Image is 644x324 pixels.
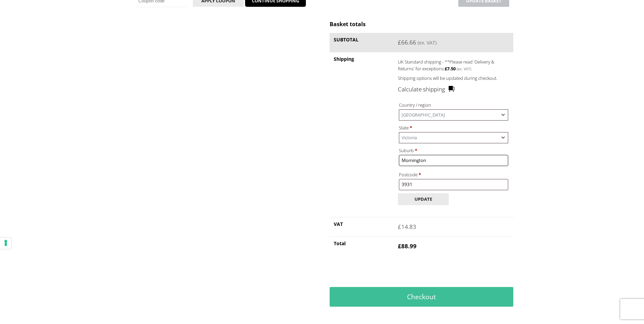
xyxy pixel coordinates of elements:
th: Subtotal [330,33,394,52]
label: Suburb [399,146,508,155]
bdi: 66.66 [398,38,416,46]
a: Calculate shipping [398,85,455,94]
span: £ [398,38,401,46]
label: UK Standard shipping - **Please read 'Delivery & Returns' for exceptions: [398,57,498,72]
a: Checkout [330,287,513,307]
th: Total [330,236,394,256]
span: Victoria [399,132,508,143]
label: Country / region [399,101,508,109]
p: Shipping options will be updated during checkout. [398,74,509,82]
button: Update [398,193,449,205]
span: Australia [399,109,508,121]
bdi: 88.99 [398,242,417,250]
span: £ [398,242,401,250]
span: £ [445,66,447,72]
label: Postcode [399,170,508,179]
label: State [399,123,508,132]
bdi: 14.83 [398,223,416,231]
th: VAT [330,217,394,236]
th: Shipping [330,52,394,217]
span: Australia [399,110,508,120]
iframe: PayPal [330,263,513,282]
span: Victoria [399,132,508,143]
small: (ex. VAT) [418,39,437,46]
bdi: 7.50 [445,66,456,72]
small: (ex. VAT) [457,66,471,71]
h2: Basket totals [330,20,513,28]
span: £ [398,223,401,231]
